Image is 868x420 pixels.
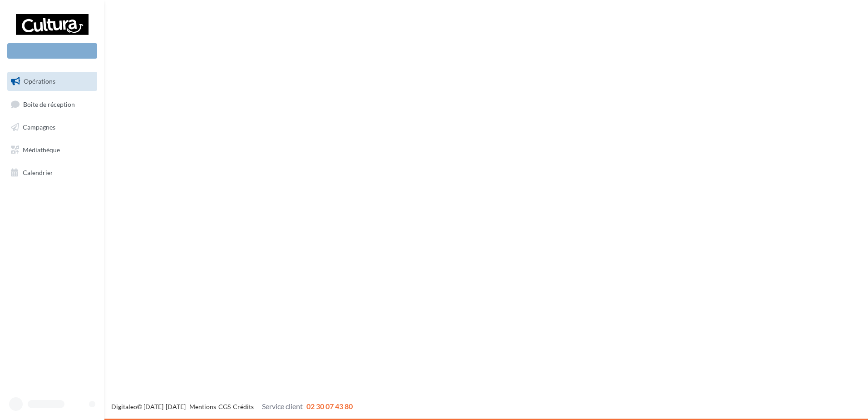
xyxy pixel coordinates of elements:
[23,146,60,154] span: Médiathèque
[5,95,99,114] a: Boîte de réception
[5,140,99,160] a: Médiathèque
[306,402,353,410] span: 02 30 07 43 80
[5,72,99,91] a: Opérations
[111,403,353,410] span: © [DATE]-[DATE] - - -
[23,123,55,131] span: Campagnes
[5,163,99,182] a: Calendrier
[23,168,53,176] span: Calendrier
[233,403,254,410] a: Crédits
[24,77,55,85] span: Opérations
[111,403,137,410] a: Digitaleo
[7,43,97,59] div: Nouvelle campagne
[189,403,216,410] a: Mentions
[262,402,303,410] span: Service client
[218,403,231,410] a: CGS
[5,118,99,137] a: Campagnes
[23,100,75,108] span: Boîte de réception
